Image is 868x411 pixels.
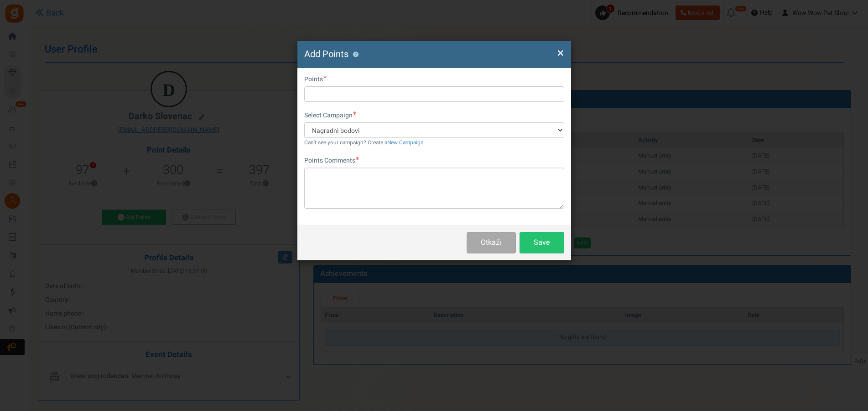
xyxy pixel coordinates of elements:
button: Save [520,232,564,253]
button: Otkaži [467,232,515,253]
label: Select Campaign [304,111,356,120]
span: × [557,44,564,62]
button: ? [353,52,359,58]
label: Points Comments [304,156,359,165]
a: New Campaign [387,139,424,147]
span: Add Points [304,47,348,61]
small: Can't see your campaign? Create a [304,139,424,147]
label: Points [304,75,327,84]
button: Open LiveChat chat widget [7,4,35,31]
